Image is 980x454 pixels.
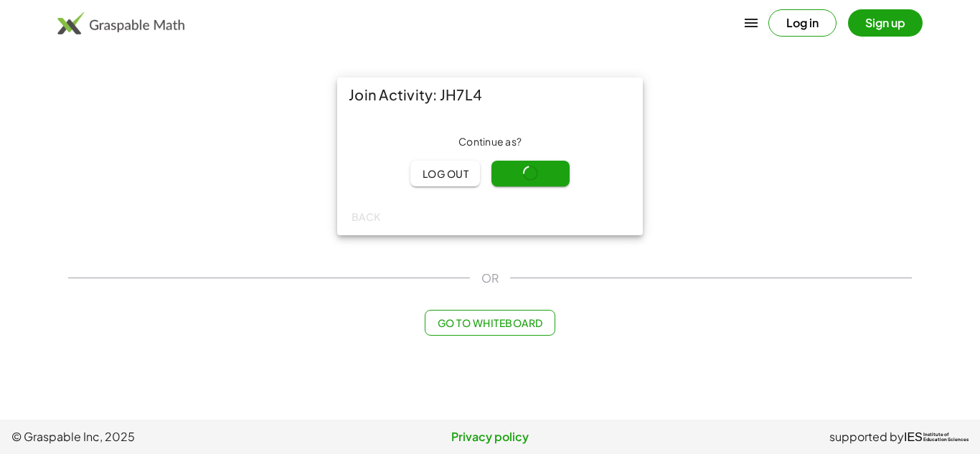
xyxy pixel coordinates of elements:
span: OR [481,270,499,287]
a: Privacy policy [331,428,650,445]
button: Go to Whiteboard [425,310,555,336]
span: © Graspable Inc, 2025 [11,428,331,445]
span: supported by [829,428,904,445]
span: Go to Whiteboard [437,316,542,329]
span: IES [904,430,923,444]
span: Institute of Education Sciences [923,432,969,443]
button: Log in [768,9,837,37]
button: Log out [410,161,480,186]
span: Log out [422,167,468,180]
div: Join Activity: JH7L4 [337,77,643,112]
button: Sign up [848,9,923,37]
div: Continue as ? [349,135,631,149]
a: IESInstitute ofEducation Sciences [904,428,969,445]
